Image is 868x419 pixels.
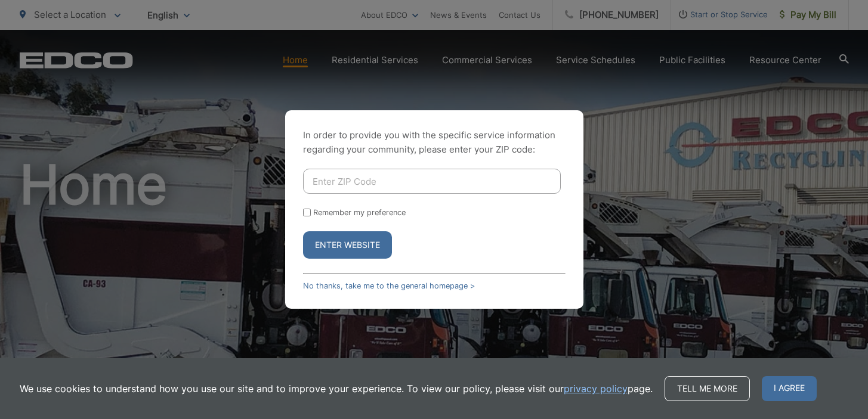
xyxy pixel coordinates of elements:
button: Enter Website [303,231,392,259]
p: In order to provide you with the specific service information regarding your community, please en... [303,128,566,157]
span: I agree [762,376,817,401]
label: Remember my preference [313,208,406,217]
a: privacy policy [564,381,628,396]
p: We use cookies to understand how you use our site and to improve your experience. To view our pol... [20,381,653,396]
a: No thanks, take me to the general homepage > [303,281,475,290]
a: Tell me more [665,376,750,401]
input: Enter ZIP Code [303,169,561,194]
